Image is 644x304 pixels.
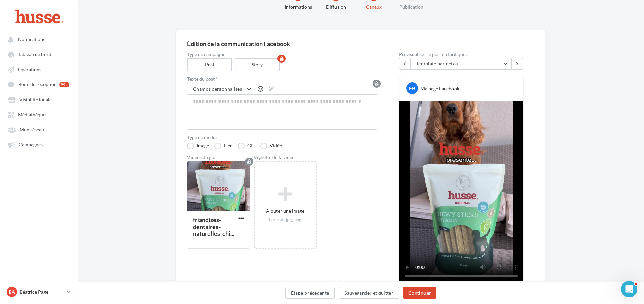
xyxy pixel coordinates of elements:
[416,61,460,66] span: Template par défaut
[339,287,399,299] button: Sauvegarder et quitter
[314,4,357,10] div: Diffusion
[18,36,45,42] span: Notifications
[187,83,255,95] button: Champs personnalisés
[193,86,242,92] span: Champs personnalisés
[5,285,72,298] a: Ba Béatrice Page
[18,112,46,117] span: Médiathèque
[20,127,44,133] span: Mon réseau
[18,66,41,72] span: Opérations
[19,142,43,147] span: Campagnes
[352,4,395,10] div: Canaux
[238,143,255,149] label: GIF
[4,63,74,75] a: Opérations
[260,143,282,149] label: Vidéo
[390,4,433,10] div: Publication
[20,288,64,295] p: Béatrice Page
[187,52,377,57] label: Type de campagne
[276,4,320,10] div: Informations
[235,58,280,71] label: Story
[214,143,233,149] label: Lien
[9,288,15,295] span: Ba
[254,155,317,160] div: Vignette de la vidéo
[285,287,335,299] button: Étape précédente
[621,281,637,297] iframe: Intercom live chat
[18,52,51,57] span: Tableau de bord
[4,78,74,90] a: Boîte de réception 99+
[187,77,377,81] label: Texte du post *
[420,85,459,92] div: Ma page Facebook
[4,48,74,60] a: Tableau de bord
[4,33,71,45] button: Notifications
[4,108,74,120] a: Médiathèque
[406,82,418,94] div: FB
[4,123,74,135] a: Mon réseau
[399,52,524,57] div: Prévisualiser le post en tant que...
[187,40,534,47] div: Édition de la communication Facebook
[410,58,511,70] button: Template par défaut
[4,93,74,105] a: Visibilité locale
[59,82,69,87] div: 99+
[187,135,377,140] label: Type de média
[187,155,250,160] div: Vidéos du post
[18,82,57,87] span: Boîte de réception
[187,143,209,149] label: Image
[403,287,436,299] button: Continuer
[187,58,232,71] label: Post
[193,216,234,237] div: friandises-dentaires-naturelles-chi...
[4,138,74,150] a: Campagnes
[19,97,52,103] span: Visibilité locale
